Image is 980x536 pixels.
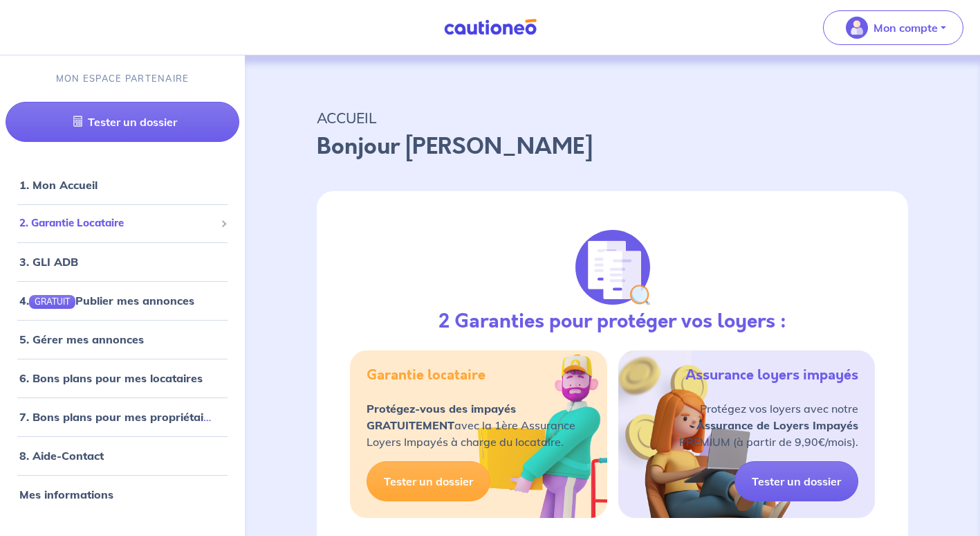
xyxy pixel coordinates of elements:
div: Mes informations [6,481,239,508]
a: Tester un dossier [734,461,858,501]
div: 8. Aide-Contact [6,442,239,470]
p: Protégez vos loyers avec notre PREMIUM (à partir de 9,90€/mois). [679,400,858,450]
h5: Assurance loyers impayés [685,367,858,384]
div: 2. Garantie Locataire [6,210,239,237]
a: Mes informations [19,488,113,501]
a: 6. Bons plans pour mes locataires [19,371,203,385]
h5: Garantie locataire [367,367,486,384]
div: 3. GLI ADB [6,248,239,276]
img: Cautioneo [438,19,542,36]
div: 7. Bons plans pour mes propriétaires [6,403,239,431]
div: 1. Mon Accueil [6,171,239,199]
div: 4.GRATUITPublier mes annonces [6,287,239,314]
button: illu_account_valid_menu.svgMon compte [823,10,963,45]
span: 2. Garantie Locataire [19,215,215,231]
a: 4.GRATUITPublier mes annonces [19,294,194,307]
a: 1. Mon Accueil [19,178,98,192]
div: 5. Gérer mes annonces [6,325,239,353]
strong: Assurance de Loyers Impayés [696,418,858,432]
p: MON ESPACE PARTENAIRE [56,72,189,85]
p: Bonjour [PERSON_NAME] [317,130,908,163]
strong: Protégez-vous des impayés GRATUITEMENT [367,402,516,432]
a: 7. Bons plans pour mes propriétaires [19,410,220,424]
p: avec la 1ère Assurance Loyers Impayés à charge du locataire. [367,400,575,450]
a: Tester un dossier [367,461,490,501]
p: ACCUEIL [317,105,908,130]
div: 6. Bons plans pour mes locataires [6,364,239,392]
h3: 2 Garanties pour protéger vos loyers : [438,310,786,334]
a: 3. GLI ADB [19,255,78,269]
img: justif-loupe [575,230,650,305]
a: 8. Aide-Contact [19,449,104,463]
p: Mon compte [873,19,938,36]
a: Tester un dossier [6,102,239,142]
img: illu_account_valid_menu.svg [846,17,868,39]
a: 5. Gérer mes annonces [19,332,144,346]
